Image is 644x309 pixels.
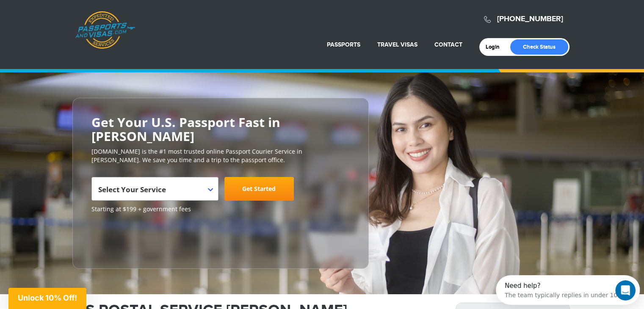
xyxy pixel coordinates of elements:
[98,185,166,194] span: Select Your Service
[91,205,350,213] span: Starting at $199 + government fees
[98,180,210,204] span: Select Your Service
[510,39,568,55] a: Check Status
[91,218,155,260] iframe: Customer reviews powered by Trustpilot
[91,115,350,143] h2: Get Your U.S. Passport Fast in [PERSON_NAME]
[8,288,86,309] div: Unlock 10% Off!
[18,293,77,302] span: Unlock 10% Off!
[9,14,127,23] div: The team typically replies in under 10m
[75,11,135,49] a: Passports & [DOMAIN_NAME]
[9,7,127,14] div: Need help?
[615,280,636,301] iframe: Intercom live chat
[434,41,462,48] a: Contact
[486,44,506,50] a: Login
[3,3,152,27] div: Open Intercom Messenger
[377,41,417,48] a: Travel Visas
[496,275,640,305] iframe: Intercom live chat discovery launcher
[327,41,360,48] a: Passports
[91,177,218,201] span: Select Your Service
[497,14,563,24] a: [PHONE_NUMBER]
[91,147,350,164] p: [DOMAIN_NAME] is the #1 most trusted online Passport Courier Service in [PERSON_NAME]. We save yo...
[224,177,294,201] a: Get Started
